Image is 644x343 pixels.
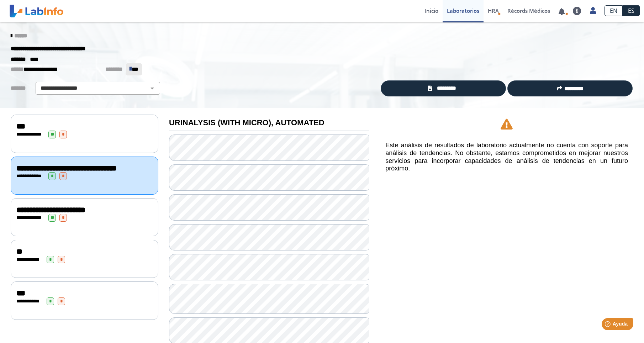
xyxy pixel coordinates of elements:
[169,118,324,127] b: URINALYSIS (WITH MICRO), AUTOMATED
[385,142,628,172] h5: Este análisis de resultados de laboratorio actualmente no cuenta con soporte para análisis de ten...
[581,315,636,335] iframe: Help widget launcher
[605,5,623,16] a: EN
[488,7,499,14] span: HRA
[623,5,640,16] a: ES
